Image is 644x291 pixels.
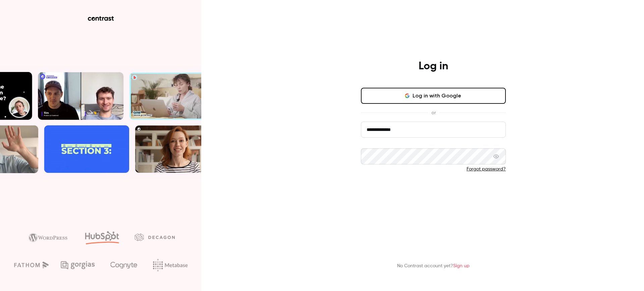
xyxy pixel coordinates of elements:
span: or [428,109,439,116]
button: Log in [361,183,506,199]
button: Log in with Google [361,88,506,104]
a: Forgot password? [467,167,506,171]
h4: Log in [419,60,448,73]
img: decagon [135,233,175,241]
a: Sign up [453,264,470,268]
p: No Contrast account yet? [397,263,470,270]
